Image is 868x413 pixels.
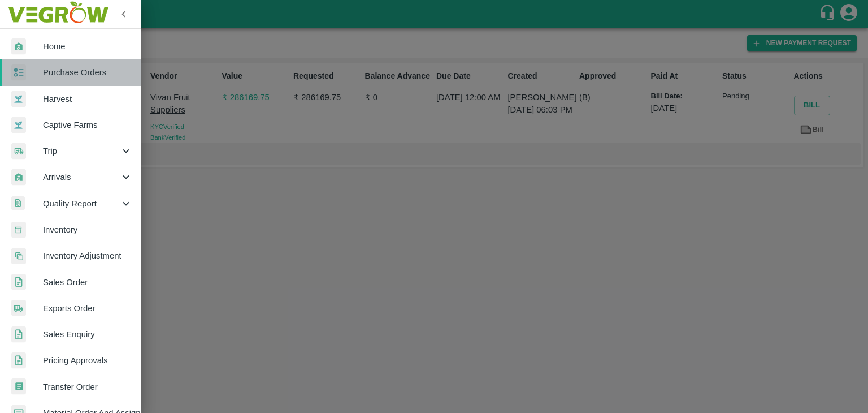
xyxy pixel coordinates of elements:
[43,145,120,157] span: Trip
[11,117,26,134] img: harvest
[11,64,26,81] img: reciept
[11,326,26,343] img: sales
[11,274,26,290] img: sales
[11,143,26,160] img: delivery
[43,302,132,315] span: Exports Order
[43,197,120,210] span: Quality Report
[11,38,26,55] img: whArrival
[11,91,26,107] img: harvest
[43,66,132,79] span: Purchase Orders
[43,93,132,105] span: Harvest
[11,248,26,264] img: inventory
[43,40,132,53] span: Home
[43,354,132,367] span: Pricing Approvals
[43,171,120,183] span: Arrivals
[11,378,26,395] img: whTransfer
[43,119,132,131] span: Captive Farms
[43,381,132,393] span: Transfer Order
[43,328,132,341] span: Sales Enquiry
[11,169,26,186] img: whArrival
[43,276,132,289] span: Sales Order
[11,300,26,316] img: shipments
[43,249,132,262] span: Inventory Adjustment
[11,222,26,238] img: whInventory
[43,223,132,236] span: Inventory
[11,352,26,369] img: sales
[11,196,25,210] img: qualityReport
